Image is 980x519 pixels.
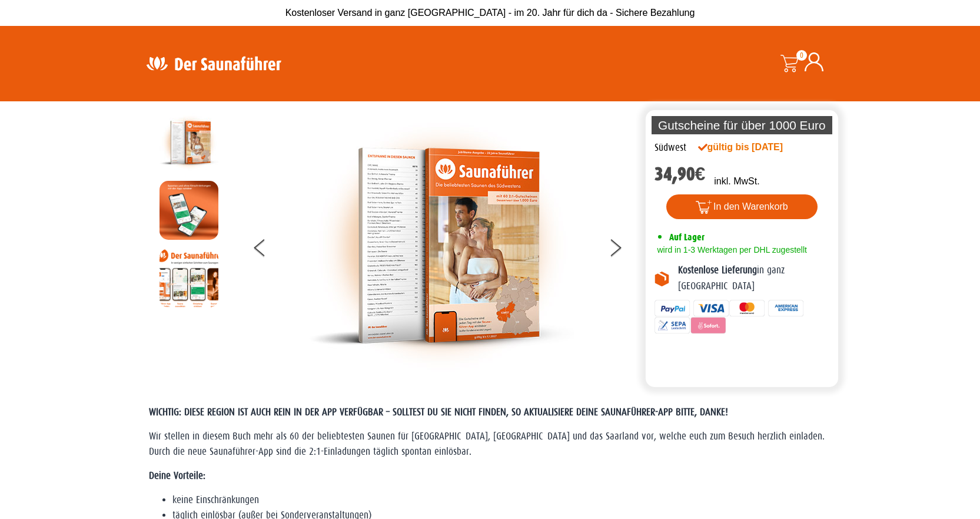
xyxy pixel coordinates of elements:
img: der-saunafuehrer-2025-suedwest [309,113,574,378]
img: der-saunafuehrer-2025-suedwest [160,113,218,172]
strong: Deine Vorteile: [149,470,205,481]
button: In den Warenkorb [666,194,818,219]
img: Anleitung7tn [160,249,218,308]
span: Auf Lager [669,232,705,243]
span: Wir stellen in diesem Buch mehr als 60 der beliebtesten Saunen für [GEOGRAPHIC_DATA], [GEOGRAPHIC... [149,431,825,457]
span: 0 [796,50,807,61]
p: in ganz [GEOGRAPHIC_DATA] [678,263,830,294]
li: keine Einschränkungen [172,492,832,508]
span: WICHTIG: DIESE REGION IST AUCH REIN IN DER APP VERFÜGBAR – SOLLTEST DU SIE NICHT FINDEN, SO AKTUA... [149,406,728,418]
span: € [695,163,706,185]
p: Gutscheine für über 1000 Euro [652,116,833,134]
div: gültig bis [DATE] [698,140,809,154]
img: MOCKUP-iPhone_regional [160,181,218,240]
b: Kostenlose Lieferung [678,265,757,276]
span: wird in 1-3 Werktagen per DHL zugestellt [655,245,807,254]
div: Südwest [655,140,686,156]
bdi: 34,90 [655,163,706,185]
span: Kostenloser Versand in ganz [GEOGRAPHIC_DATA] - im 20. Jahr für dich da - Sichere Bezahlung [285,8,695,18]
p: inkl. MwSt. [714,174,759,189]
